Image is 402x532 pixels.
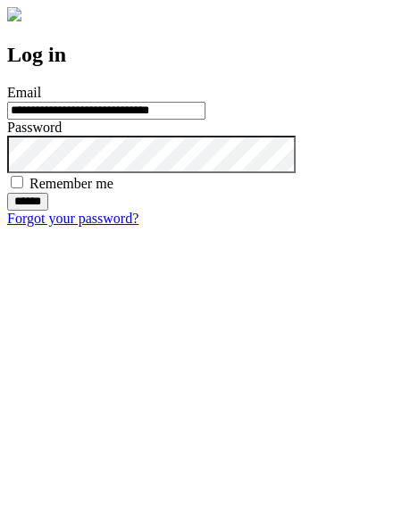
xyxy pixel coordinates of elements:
[7,120,62,135] label: Password
[29,176,113,191] label: Remember me
[7,211,138,226] a: Forgot your password?
[7,43,395,67] h2: Log in
[7,85,41,100] label: Email
[7,7,21,21] img: logo-4e3dc11c47720685a147b03b5a06dd966a58ff35d612b21f08c02c0306f2b779.png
